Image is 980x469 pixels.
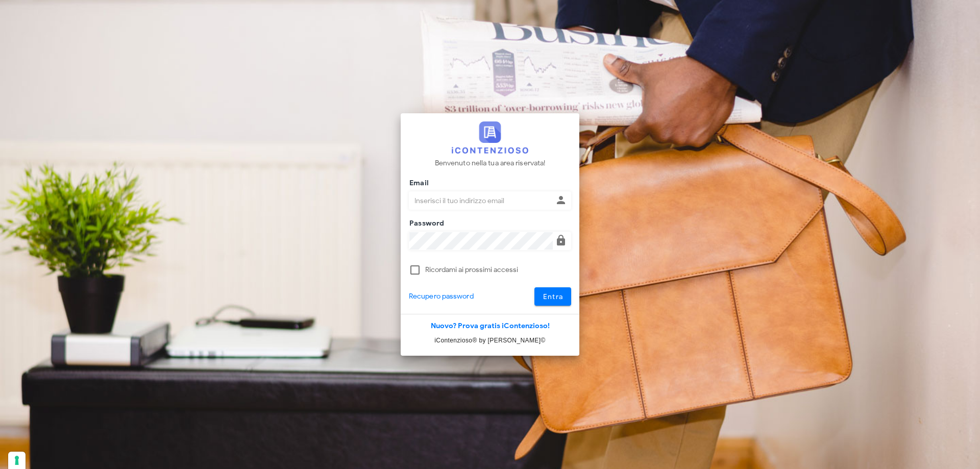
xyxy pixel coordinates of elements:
a: Recupero password [409,291,474,302]
label: Password [406,218,445,229]
p: iContenzioso® by [PERSON_NAME]© [401,335,579,345]
input: Inserisci il tuo indirizzo email [409,192,553,209]
label: Ricordami ai prossimi accessi [425,265,571,275]
a: Nuovo? Prova gratis iContenzioso! [431,322,550,330]
span: Entra [543,292,563,301]
label: Email [406,178,429,188]
p: Benvenuto nella tua area riservata! [435,158,546,169]
button: Entra [534,287,572,306]
button: Le tue preferenze relative al consenso per le tecnologie di tracciamento [8,452,26,469]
